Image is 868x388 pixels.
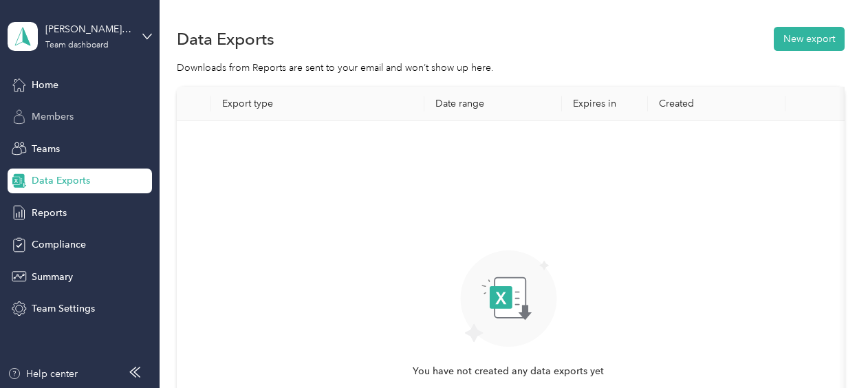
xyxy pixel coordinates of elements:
th: Expires in [562,87,648,121]
span: Teams [32,142,60,156]
th: Date range [424,87,562,121]
span: Reports [32,206,67,220]
h1: Data Exports [177,32,274,46]
div: Downloads from Reports are sent to your email and won’t show up here. [177,61,845,75]
button: Help center [8,367,78,381]
div: [PERSON_NAME] Team [45,22,131,36]
span: Home [32,78,58,92]
button: New export [774,27,845,51]
span: Team Settings [32,301,95,316]
th: Created [648,87,785,121]
span: You have not created any data exports yet [413,364,604,379]
th: Export type [211,87,424,121]
span: Data Exports [32,173,90,188]
div: Team dashboard [45,41,109,50]
span: Compliance [32,237,86,252]
span: Summary [32,270,73,284]
span: Members [32,109,74,124]
iframe: Everlance-gr Chat Button Frame [791,311,868,388]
